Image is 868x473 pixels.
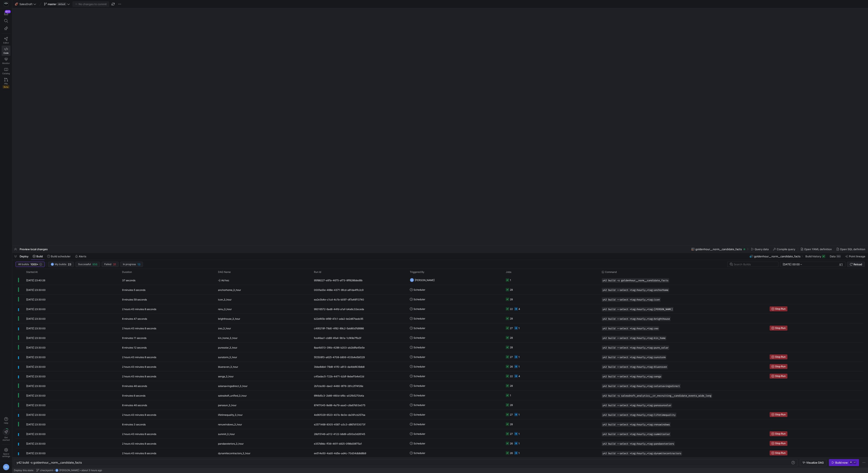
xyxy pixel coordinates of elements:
span: y42 build --select +tag:hourly,+tag:solarsavingsdirect [603,385,680,388]
div: b22ef45b-bf99-47c1-ada2-be2d67badc95 [311,314,407,323]
span: 13 [137,263,140,266]
a: Editor [2,35,10,46]
y42-duration: 9 minutes 6 seconds [122,394,145,397]
div: 27 [510,352,513,362]
div: Press SPACE to select this row. [16,429,863,439]
span: [DATE] 23:30:00 [26,288,46,291]
span: Monitor [2,62,10,64]
span: Open SQL definition [840,248,865,251]
span: Stop Run [775,442,786,445]
button: Stop Run [770,364,787,369]
span: summit_3_hour [218,429,235,439]
button: All builds1000+ [16,262,45,267]
span: DAG Name [218,271,231,273]
span: Open YAML definition [804,248,832,251]
y42-duration: 8 minutes 3 seconds [122,423,146,426]
span: Duration [122,271,132,273]
div: Press SPACE to select this row. [16,323,863,333]
span: Compile query [777,248,795,251]
span: Scheduler [414,439,425,448]
button: Stop Run [770,431,787,436]
div: DZ [3,464,9,470]
span: dynamitecontractors_3_hour [218,448,250,458]
span: 🏈 [15,3,18,6]
span: Scheduler [414,381,425,391]
y42-duration: 9 minutes 11 seconds [122,336,146,340]
span: y42 build -s goldenhour__norm__candidate_facts [603,279,668,282]
div: Press SPACE to select this row. [16,410,863,419]
div: 874f7045-8e88-4a79-aaa0-c8a67d03e075 [311,400,407,410]
kbd: ⏎ [853,461,856,464]
y42-duration: 9 minutes 5 seconds [122,288,145,291]
div: 4 [518,371,520,381]
div: 8aa4b513-3f4b-4296-b203-ab2b9fa45e5e [311,343,407,352]
span: Build [36,255,43,258]
span: y42 build --select +tag:hourly,+tag:dynamitecontractors [603,452,681,455]
span: Get started [2,436,10,441]
div: 28d15146-a012-4122-b6d9-a500a3d26145 [311,429,407,438]
div: DZ [410,278,414,282]
span: Catalog [2,72,10,75]
div: 28 [510,285,513,295]
div: 1 [518,448,520,458]
span: Run Id [314,271,321,273]
button: Build history [804,253,827,260]
div: 1 [518,410,520,419]
div: Press SPACE to select this row. [16,333,863,343]
input: Start datetime [783,263,800,266]
div: 601 [5,10,11,13]
span: sunstorm_3_hour [218,352,237,362]
div: 28 [510,400,513,410]
button: DZMy builds23 [48,262,74,267]
span: Stop Run [775,413,786,416]
span: brighthouse_3_hour [218,314,240,324]
span: [DATE] 23:30:00 [26,442,46,445]
span: Scheduler [414,400,425,410]
div: DZ [51,263,54,266]
span: 956 [92,263,97,266]
span: y42 build --select +tag:hourly,+tag:brighthouse [603,317,670,320]
div: 27 [510,323,513,333]
div: ea2e3b4e-c1cd-4c1b-b097-df7a46f13740 [311,295,407,304]
y42-duration: 8 minutes 47 seconds [122,317,147,320]
span: Started At [26,271,38,273]
div: Press SPACE to select this row. [16,352,863,362]
span: Reload [853,263,862,266]
div: c495219f-79d0-4f82-89c2-5ab80d7d9986 [311,323,407,333]
div: Press SPACE to select this row. [16,314,863,323]
a: Monitor [2,56,10,66]
div: 1 [518,439,520,448]
button: Stop Run [770,326,787,331]
span: y42 build --select +tag:hourly,+tag:icon [603,298,660,301]
span: Stop Run [775,452,786,454]
y42-duration: 2 hours 43 minutes 8 seconds [122,433,156,436]
span: Scheduler [414,391,425,400]
span: Scheduler [414,371,425,381]
span: Scheduler [414,314,425,323]
div: c45adac5-722b-4471-b2df-8ebef1b4e02d [311,371,407,381]
div: 26 [510,439,513,448]
button: checkpointDZ[PERSON_NAME]about 3 hours ago [35,468,103,473]
div: Press SPACE to select this row. [16,343,863,352]
button: Stop Run [770,451,787,455]
span: [DATE] 23:30:00 [26,394,46,397]
span: y42 build --select +tag:hourly,+tag:zeo [603,327,658,330]
span: 31 [113,263,116,266]
span: My builds [55,263,66,266]
input: Search Builds [734,263,775,266]
y42-duration: 8 minutes 46 seconds [122,404,147,407]
y42-duration: 2 hours 43 minutes 8 seconds [122,442,156,445]
span: Editor [3,41,9,44]
span: y42 build -s salesdraft_analytics__cr_recruiting__candidate_events_wide_long [603,394,711,397]
span: pandaexteriors_3_hour [218,439,244,448]
button: Reload [847,262,865,267]
div: Build now [835,461,848,464]
span: y42 build --select +tag:hourly,+tag:pure_solar [603,346,668,349]
button: Successful956 [75,262,100,267]
div: 27 [510,410,513,419]
div: e2571468-8305-4587-a3c3-d867d153073f [311,419,407,429]
span: Scheduler [414,285,425,295]
div: Press SPACE to select this row. [16,304,863,314]
span: panasun_3_hour [218,400,236,410]
span: checkpoint [40,469,53,472]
